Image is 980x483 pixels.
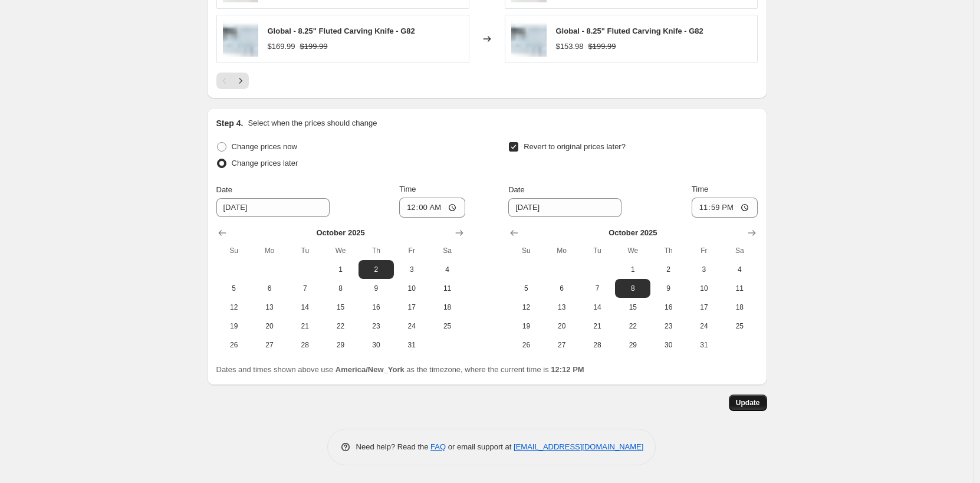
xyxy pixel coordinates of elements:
button: Saturday October 11 2025 [429,279,465,298]
span: 21 [584,321,610,331]
b: 12:12 PM [551,365,584,374]
span: Change prices later [232,159,298,167]
span: 13 [549,303,575,312]
th: Tuesday [287,241,323,260]
button: Monday October 6 2025 [544,279,580,298]
span: 4 [726,265,752,274]
button: Monday October 27 2025 [544,336,580,354]
span: 3 [399,265,425,274]
button: Saturday October 25 2025 [722,317,757,336]
span: 20 [549,321,575,331]
button: Friday October 17 2025 [394,298,429,317]
button: Saturday October 4 2025 [722,260,757,279]
button: Show previous month, September 2025 [506,225,522,241]
button: Saturday October 18 2025 [429,298,465,317]
button: Monday October 13 2025 [544,298,580,317]
a: [EMAIL_ADDRESS][DOMAIN_NAME] [514,442,643,451]
th: Sunday [216,241,252,260]
span: 19 [221,321,247,331]
span: 28 [584,340,610,350]
span: Need help? Read the [356,442,431,451]
span: 8 [327,284,353,293]
button: Tuesday October 14 2025 [287,298,323,317]
span: 11 [434,284,460,293]
span: 24 [399,321,425,331]
th: Friday [394,241,429,260]
button: Tuesday October 14 2025 [580,298,615,317]
span: 22 [327,321,353,331]
button: Show previous month, September 2025 [214,225,231,241]
button: Tuesday October 7 2025 [287,279,323,298]
span: We [327,246,353,255]
th: Sunday [508,241,544,260]
th: Thursday [650,241,686,260]
div: $169.99 [268,41,295,52]
button: Sunday October 19 2025 [216,317,252,336]
th: Saturday [429,241,465,260]
span: Sa [726,246,752,255]
th: Wednesday [323,241,358,260]
th: Wednesday [615,241,650,260]
span: 16 [655,303,681,312]
h2: Step 4. [216,117,244,129]
button: Show next month, November 2025 [451,225,468,241]
span: Sa [434,246,460,255]
button: Friday October 3 2025 [686,260,722,279]
span: 18 [726,303,752,312]
button: Friday October 10 2025 [686,279,722,298]
strike: $199.99 [300,41,328,52]
span: 5 [513,284,539,293]
input: 9/29/2025 [216,198,330,217]
span: 30 [363,340,389,350]
span: 5 [221,284,247,293]
span: 27 [256,340,282,350]
button: Saturday October 18 2025 [722,298,757,317]
span: 10 [399,284,425,293]
span: 15 [620,303,646,312]
button: Thursday October 30 2025 [650,336,686,354]
div: $153.98 [556,41,584,52]
span: 7 [292,284,318,293]
th: Saturday [722,241,757,260]
span: Update [736,398,760,408]
span: Time [692,185,708,193]
span: 7 [584,284,610,293]
button: Tuesday October 28 2025 [287,336,323,354]
span: 25 [726,321,752,331]
span: 27 [549,340,575,350]
button: Sunday October 12 2025 [216,298,252,317]
span: 17 [399,303,425,312]
span: 31 [399,340,425,350]
button: Sunday October 12 2025 [508,298,544,317]
button: Thursday October 30 2025 [359,336,394,354]
button: Wednesday October 8 2025 [323,279,358,298]
span: 25 [434,321,460,331]
button: Monday October 27 2025 [252,336,287,354]
span: 12 [513,303,539,312]
span: Tu [292,246,318,255]
span: Revert to original prices later? [524,142,626,151]
button: Wednesday October 29 2025 [615,336,650,354]
span: Global - 8.25" Fluted Carving Knife - G82 [268,27,415,35]
span: Change prices now [232,142,297,151]
span: 18 [434,303,460,312]
span: Tu [584,246,610,255]
button: Friday October 31 2025 [686,336,722,354]
span: 17 [691,303,717,312]
th: Friday [686,241,722,260]
span: 3 [691,265,717,274]
span: 26 [221,340,247,350]
span: Time [399,185,416,193]
span: Date [508,185,524,194]
img: Global-8_25-Fluted-Carving-Knife-G82_80x.jpg [223,21,258,57]
span: or email support at [446,442,514,451]
button: Friday October 31 2025 [394,336,429,354]
button: Next [232,73,249,89]
button: Wednesday October 15 2025 [323,298,358,317]
button: Thursday October 2 2025 [359,260,394,279]
button: Tuesday October 7 2025 [580,279,615,298]
th: Monday [252,241,287,260]
button: Thursday October 9 2025 [359,279,394,298]
span: 16 [363,303,389,312]
th: Thursday [359,241,394,260]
